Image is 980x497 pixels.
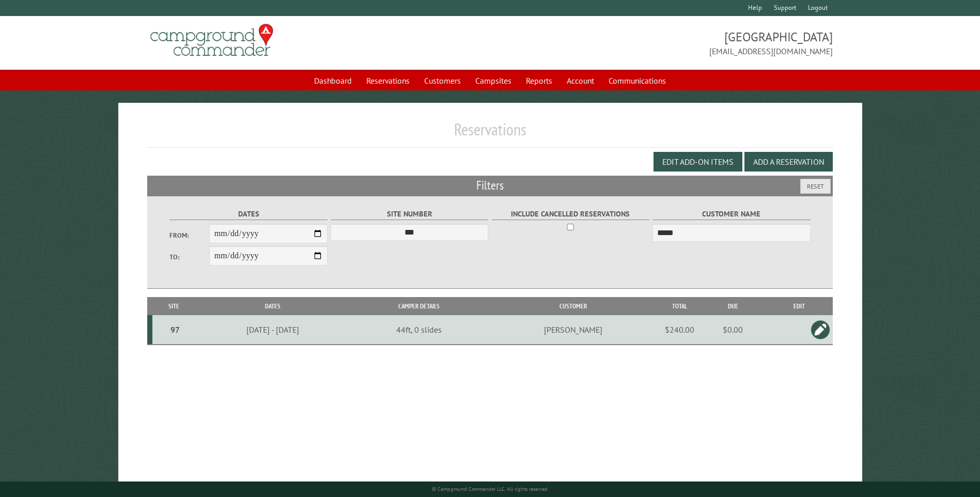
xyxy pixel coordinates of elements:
[487,315,659,345] td: [PERSON_NAME]
[800,179,831,194] button: Reset
[169,252,209,262] label: To:
[418,71,467,90] a: Customers
[490,28,833,57] span: [GEOGRAPHIC_DATA] [EMAIL_ADDRESS][DOMAIN_NAME]
[659,315,701,345] td: $240.00
[152,297,194,315] th: Site
[351,315,487,345] td: 44ft, 0 slides
[169,208,327,220] label: Dates
[654,152,742,172] button: Edit Add-on Items
[744,152,833,172] button: Add a Reservation
[766,297,832,315] th: Edit
[169,230,209,240] label: From:
[652,208,810,220] label: Customer Name
[561,71,600,90] a: Account
[520,71,558,90] a: Reports
[602,71,672,90] a: Communications
[432,486,549,492] small: © Campground Commander LLC. All rights reserved.
[351,297,487,315] th: Camper Details
[492,208,649,220] label: Include Cancelled Reservations
[196,324,349,335] div: [DATE] - [DATE]
[360,71,416,90] a: Reservations
[701,297,766,315] th: Due
[195,297,351,315] th: Dates
[308,71,358,90] a: Dashboard
[659,297,701,315] th: Total
[147,119,832,148] h1: Reservations
[469,71,518,90] a: Campsites
[157,324,193,335] div: 97
[487,297,659,315] th: Customer
[147,176,832,195] h2: Filters
[701,315,766,345] td: $0.00
[147,20,276,60] img: Campground Commander
[331,208,488,220] label: Site Number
